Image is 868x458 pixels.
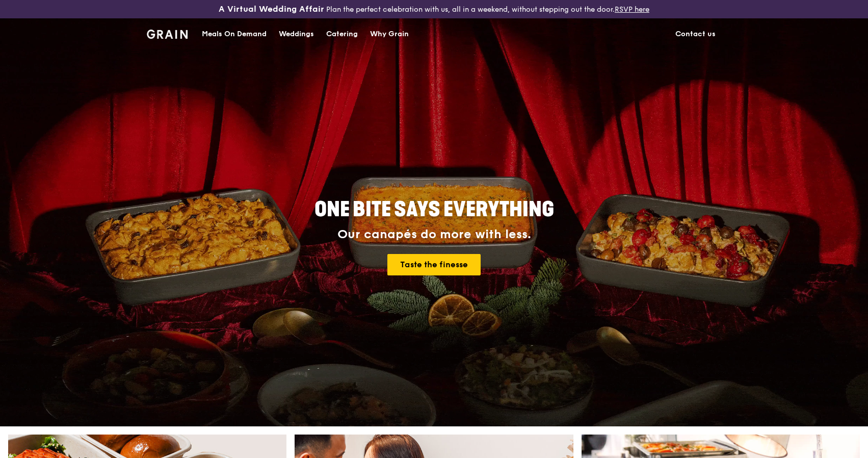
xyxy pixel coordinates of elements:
[314,197,554,222] span: ONE BITE SAYS EVERYTHING
[364,19,415,49] a: Why Grain
[147,30,188,39] img: Grain
[370,19,409,49] div: Why Grain
[387,254,481,275] a: Taste the finesse
[615,5,649,14] a: RSVP here
[669,19,722,49] a: Contact us
[145,4,723,14] div: Plan the perfect celebration with us, all in a weekend, without stepping out the door.
[279,19,314,49] div: Weddings
[202,19,267,49] div: Meals On Demand
[273,19,320,49] a: Weddings
[219,4,324,14] h3: A Virtual Wedding Affair
[147,18,188,48] a: GrainGrain
[251,227,618,242] div: Our canapés do more with less.
[320,19,364,49] a: Catering
[326,19,358,49] div: Catering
